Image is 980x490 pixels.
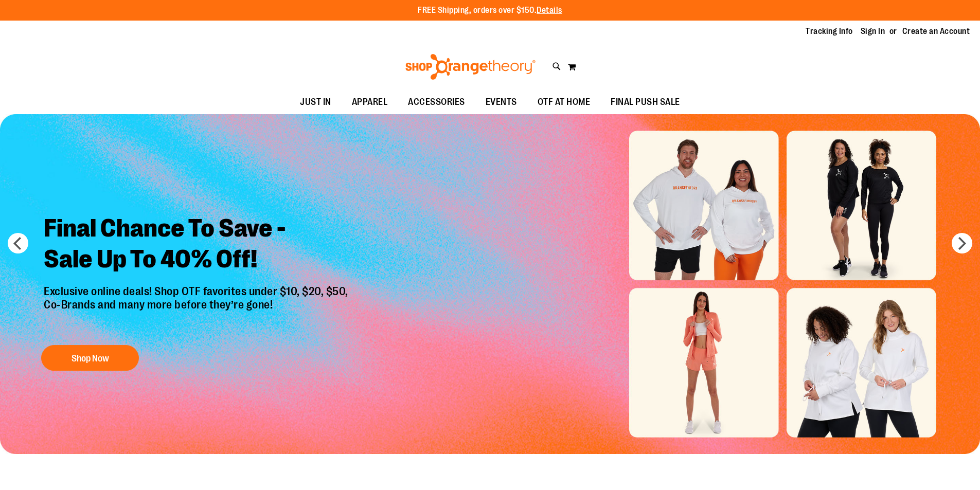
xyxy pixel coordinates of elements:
[611,90,680,114] span: FINAL PUSH SALE
[806,26,853,37] a: Tracking Info
[537,6,562,15] a: Details
[600,90,690,114] a: FINAL PUSH SALE
[8,233,28,253] button: prev
[952,233,972,253] button: next
[475,90,527,114] a: EVENTS
[352,90,388,114] span: APPAREL
[36,285,359,335] p: Exclusive online deals! Shop OTF favorites under $10, $20, $50, Co-Brands and many more before th...
[41,345,139,371] button: Shop Now
[902,26,970,37] a: Create an Account
[486,90,517,114] span: EVENTS
[300,90,331,114] span: JUST IN
[418,5,562,16] p: FREE Shipping, orders over $150.
[861,26,885,37] a: Sign In
[404,54,537,80] img: Shop Orangetheory
[398,90,475,114] a: ACCESSORIES
[527,90,601,114] a: OTF AT HOME
[290,90,342,114] a: JUST IN
[36,205,359,376] a: Final Chance To Save -Sale Up To 40% Off! Exclusive online deals! Shop OTF favorites under $10, $...
[408,90,465,114] span: ACCESSORIES
[36,205,359,285] h2: Final Chance To Save - Sale Up To 40% Off!
[538,90,591,114] span: OTF AT HOME
[342,90,398,114] a: APPAREL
